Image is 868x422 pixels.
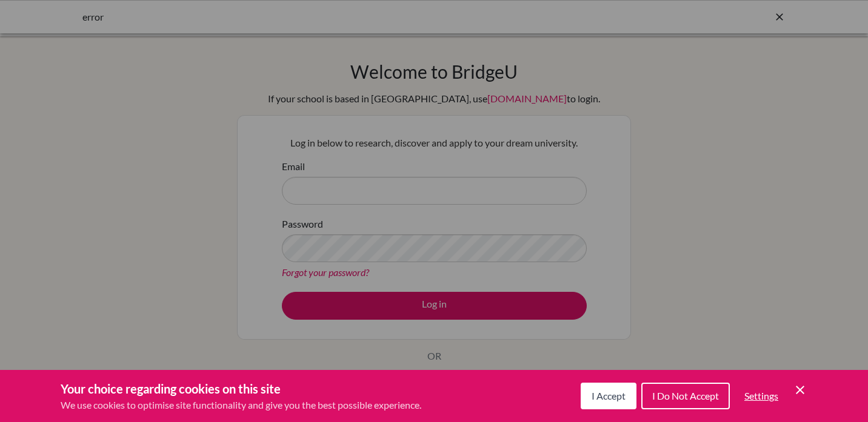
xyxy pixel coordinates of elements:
button: I Do Not Accept [641,383,730,409]
span: Settings [744,390,778,401]
h3: Your choice regarding cookies on this site [61,380,421,398]
p: We use cookies to optimise site functionality and give you the best possible experience. [61,398,421,412]
span: I Accept [592,390,626,401]
button: Settings [735,384,788,408]
button: Save and close [793,383,807,397]
span: I Do Not Accept [652,390,719,401]
button: I Accept [581,383,636,409]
